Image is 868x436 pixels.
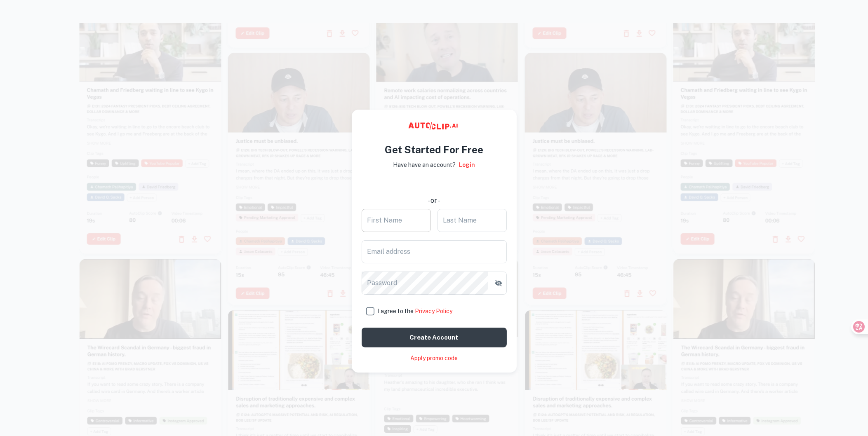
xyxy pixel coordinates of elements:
a: Privacy Policy [415,308,453,314]
a: Apply promo code [410,354,458,363]
iframe: “使用 Google 账号登录”按钮 [358,175,510,193]
a: Login [459,160,475,169]
button: Create account [362,328,507,347]
div: - or - [362,196,506,206]
p: Have have an account? [393,160,456,169]
span: I agree to the [378,308,453,314]
h4: Get Started For Free [385,142,483,157]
